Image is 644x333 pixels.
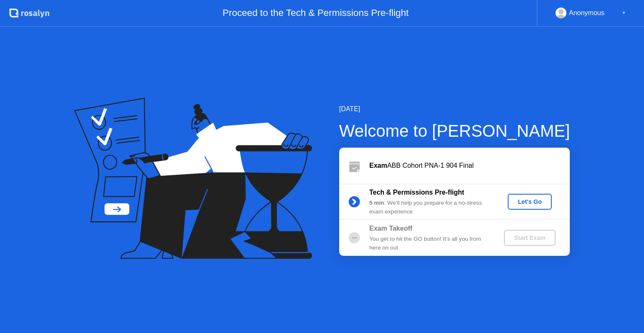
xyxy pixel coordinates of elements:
div: ABB Cohort PNA-1 904 Final [369,161,570,171]
b: 5 min [369,200,384,206]
b: Exam [369,162,387,169]
div: : We’ll help you prepare for a no-stress exam experience [369,199,490,216]
div: Start Exam [507,234,552,241]
div: Let's Go [511,198,548,205]
b: Tech & Permissions Pre-flight [369,189,464,196]
div: ▼ [622,8,626,18]
div: Anonymous [569,8,605,18]
b: Exam Takeoff [369,225,413,232]
div: Welcome to [PERSON_NAME] [339,118,570,143]
div: You get to hit the GO button! It’s all you from here on out [369,235,490,252]
button: Start Exam [504,230,556,246]
button: Let's Go [508,194,552,210]
div: [DATE] [339,104,570,114]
